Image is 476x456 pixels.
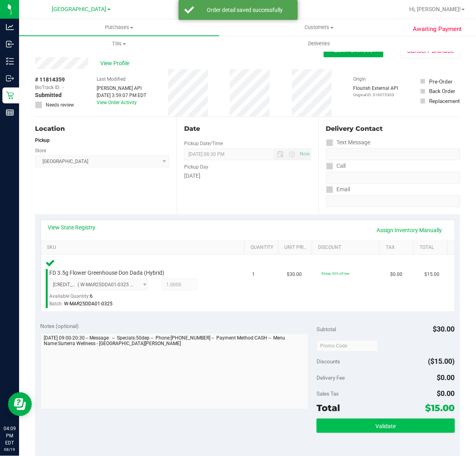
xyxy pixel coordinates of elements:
[326,148,460,160] input: Format: (999) 999-9999
[386,244,411,251] a: Tax
[326,160,346,172] label: Call
[6,23,14,31] inline-svg: Analytics
[253,271,255,278] span: 1
[390,271,402,278] span: $0.00
[437,389,455,398] span: $0.00
[64,301,113,307] span: W-MAR25DDA01-0325
[52,6,107,13] span: [GEOGRAPHIC_DATA]
[326,172,460,184] input: Format: (999) 999-9999
[354,92,398,98] p: Original ID: 316075303
[429,87,455,95] div: Back Order
[437,373,455,382] span: $0.00
[6,40,14,48] inline-svg: Inbound
[409,6,461,12] span: Hi, [PERSON_NAME]!
[326,184,350,195] label: Email
[35,138,50,143] strong: Pickup
[326,124,460,134] div: Delivery Contact
[354,76,366,83] label: Origin
[184,163,208,171] label: Pickup Day
[184,124,311,134] div: Date
[48,223,96,231] a: View State Registry
[251,244,275,251] a: Quantity
[35,147,46,154] label: Store
[19,35,219,52] a: Tills
[318,244,377,251] a: Discount
[97,100,137,105] a: View Order Activity
[6,74,14,82] inline-svg: Outbound
[47,244,241,251] a: SKU
[428,357,455,365] span: ($15.00)
[41,323,79,329] span: Notes (optional)
[97,92,146,99] div: [DATE] 3:59:07 PM EDT
[50,269,165,277] span: FD 3.5g Flower Greenhouse Don Dada (Hybrid)
[19,24,219,31] span: Purchases
[50,301,63,307] span: Batch:
[90,293,93,299] span: 6
[284,244,309,251] a: Unit Price
[354,85,398,98] div: Flourish External API
[297,40,341,47] span: Deliveries
[321,272,350,276] span: 50dep: 50% off line
[35,124,169,134] div: Location
[429,97,460,105] div: Replacement
[317,354,340,369] span: Discounts
[50,291,153,306] div: Available Quantity:
[6,109,14,116] inline-svg: Reports
[425,271,440,278] span: $15.00
[219,19,419,36] a: Customers
[317,375,345,381] span: Delivery Fee
[220,24,419,31] span: Customers
[184,172,311,180] div: [DATE]
[198,6,292,14] div: Order detail saved successfully
[317,390,339,397] span: Sales Tax
[8,392,32,416] iframe: Resource center
[35,84,60,91] span: BioTrack ID:
[425,402,455,413] span: $15.00
[317,419,455,433] button: Validate
[35,91,62,99] span: Submitted
[6,91,14,99] inline-svg: Retail
[62,84,64,91] span: -
[413,25,462,34] span: Awaiting Payment
[317,340,378,352] input: Promo Code
[433,325,455,333] span: $30.00
[100,59,132,68] span: View Profile
[6,57,14,65] inline-svg: Inventory
[46,101,74,109] span: Needs review
[317,402,340,413] span: Total
[287,271,302,278] span: $30.00
[97,76,126,83] label: Last Modified
[19,19,219,36] a: Purchases
[184,140,223,147] label: Pickup Date/Time
[317,326,336,332] span: Subtotal
[19,40,219,47] span: Tills
[372,223,447,237] a: Assign Inventory Manually
[429,78,453,85] div: Pre-Order
[420,244,445,251] a: Total
[4,425,16,446] p: 04:09 PM EDT
[97,85,146,92] div: [PERSON_NAME] API
[326,137,371,148] label: Text Message
[35,76,65,84] span: # 11814359
[219,35,419,52] a: Deliveries
[4,446,16,452] p: 08/19
[375,423,396,429] span: Validate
